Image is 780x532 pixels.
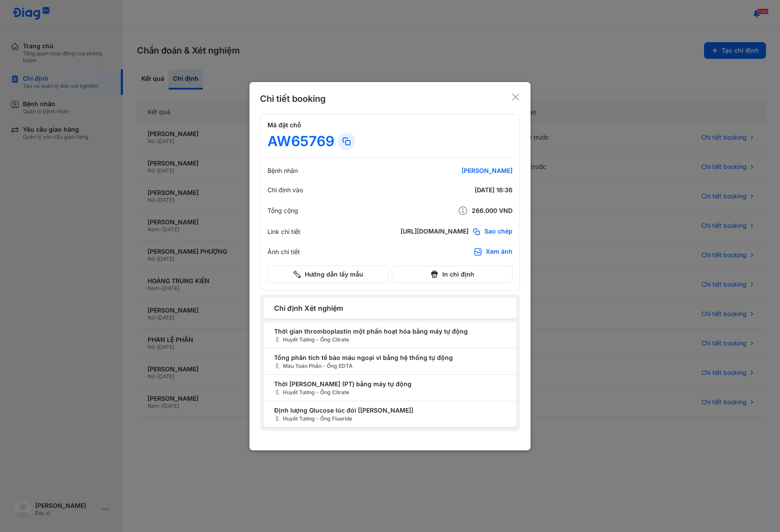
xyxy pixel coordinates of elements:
[484,227,513,236] span: Sao chép
[267,121,513,129] h4: Mã đặt chỗ
[407,186,513,194] div: [DATE] 16:36
[267,266,388,283] button: Hướng dẫn lấy mẫu
[274,415,506,423] span: Huyết Tương - Ống Fluoride
[274,336,506,344] span: Huyết Tương - Ống Citrate
[274,327,506,336] span: Thời gian thromboplastin một phần hoạt hóa bằng máy tự động
[267,228,300,236] div: Link chi tiết
[274,406,506,415] span: Định lượng Glucose lúc đói [[PERSON_NAME]]
[267,248,300,256] div: Ảnh chi tiết
[274,388,506,396] span: Huyết Tương - Ống Citrate
[274,353,506,362] span: Tổng phân tích tế bào máu ngoại vi bằng hệ thống tự động
[274,362,506,370] span: Máu Toàn Phần - Ống EDTA
[392,266,513,283] button: In chỉ định
[267,186,303,194] div: Chỉ định vào
[407,205,513,216] div: 266.000 VND
[274,379,506,388] span: Thời [PERSON_NAME] (PT) bằng máy tự động
[401,227,469,236] div: [URL][DOMAIN_NAME]
[274,303,506,313] span: Chỉ định Xét nghiệm
[267,133,334,150] div: AW65769
[407,167,513,175] div: [PERSON_NAME]
[267,207,298,215] div: Tổng cộng
[260,93,326,105] div: Chi tiết booking
[267,167,298,175] div: Bệnh nhân
[486,248,513,256] div: Xem ảnh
